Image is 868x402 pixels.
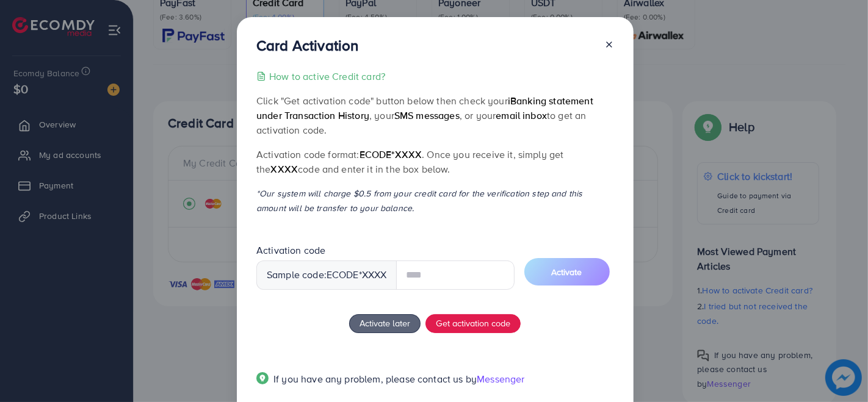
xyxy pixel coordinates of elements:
h3: Card Activation [256,37,358,54]
span: Messenger [477,372,524,386]
p: Click "Get activation code" button below then check your , your , or your to get an activation code. [256,93,614,137]
span: iBanking statement under Transaction History [256,94,593,122]
p: How to active Credit card? [269,69,385,84]
span: SMS messages [394,109,460,122]
span: Get activation code [436,317,510,329]
span: Activate [552,266,582,278]
button: Get activation code [425,314,521,334]
img: Popup guide [256,372,269,384]
div: Sample code: *XXXX [256,260,397,290]
label: Activation code [256,243,325,257]
p: Activation code format: . Once you receive it, simply get the code and enter it in the box below. [256,147,614,176]
span: ecode*XXXX [360,148,422,161]
span: Activate later [360,317,410,329]
span: XXXX [270,162,298,176]
span: If you have any problem, please contact us by [273,372,477,386]
span: email inbox [496,109,547,122]
p: *Our system will charge $0.5 from your credit card for the verification step and this amount will... [256,186,614,215]
button: Activate later [349,314,421,334]
button: Activate [524,258,610,285]
span: ecode [327,268,359,282]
